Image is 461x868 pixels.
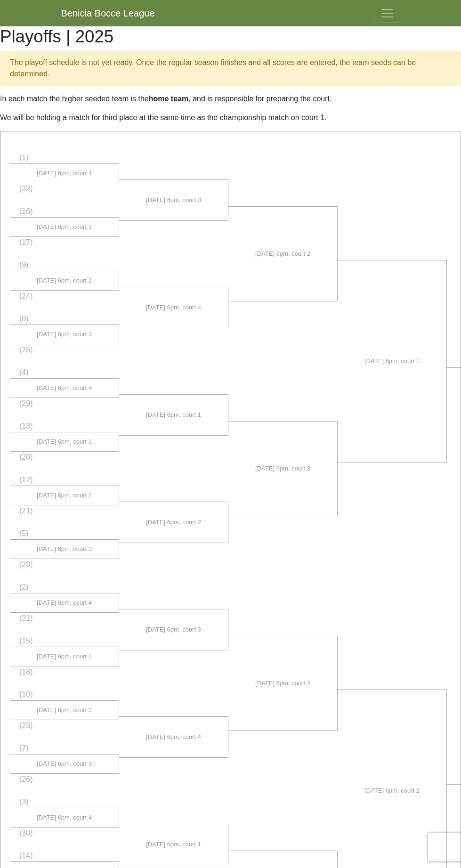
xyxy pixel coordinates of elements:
[146,625,201,634] span: [DATE] 6pm, court 3
[37,222,92,232] span: [DATE] 6pm, court 1
[19,453,32,461] span: (20)
[37,491,92,500] span: [DATE] 6pm, court 2
[19,476,32,484] span: (12)
[19,829,32,837] span: (30)
[37,169,92,178] span: [DATE] 6pm, court 4
[255,679,310,688] span: [DATE] 6pm, court 4
[19,154,29,162] span: (1)
[19,583,29,591] span: (2)
[146,195,201,205] span: [DATE] 6pm, court 3
[19,614,32,622] span: (31)
[19,668,32,676] span: (18)
[19,507,32,515] span: (21)
[37,544,92,554] span: [DATE] 6pm, court 3
[19,346,32,354] span: (25)
[37,276,92,285] span: [DATE] 6pm, court 2
[19,238,32,246] span: (17)
[146,410,201,420] span: [DATE] 6pm, court 1
[37,383,92,393] span: [DATE] 6pm, court 4
[61,4,155,23] a: Benicia Bocce League
[19,529,29,537] span: (5)
[19,560,32,568] span: (28)
[364,786,420,795] span: [DATE] 6pm, court 2
[19,637,32,645] span: (15)
[255,249,310,259] span: [DATE] 6pm, court 2
[37,652,92,661] span: [DATE] 6pm, court 1
[19,315,29,323] span: (8)
[374,4,400,23] button: Toggle navigation
[19,292,32,300] span: (24)
[146,518,201,527] span: [DATE] 6pm, court 2
[19,722,32,730] span: (23)
[146,303,201,312] span: [DATE] 6pm, court 4
[19,207,32,215] span: (16)
[146,732,201,742] span: [DATE] 6pm, court 4
[19,744,29,752] span: (7)
[37,813,92,822] span: [DATE] 6pm, court 4
[19,422,32,430] span: (13)
[149,95,188,103] strong: home team
[19,775,32,783] span: (26)
[19,690,32,698] span: (10)
[19,261,29,269] span: (9)
[37,759,92,769] span: [DATE] 6pm, court 3
[255,464,310,473] span: [DATE] 6pm, court 3
[37,598,92,608] span: [DATE] 6pm, court 4
[19,852,32,860] span: (14)
[364,357,420,366] span: [DATE] 6pm, court 1
[19,798,29,806] span: (3)
[19,185,32,193] span: (32)
[37,706,92,715] span: [DATE] 6pm, court 2
[37,437,92,446] span: [DATE] 6pm, court 1
[19,399,32,407] span: (29)
[37,330,92,339] span: [DATE] 6pm, court 3
[146,840,201,849] span: [DATE] 6pm, court 1
[19,368,29,376] span: (4)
